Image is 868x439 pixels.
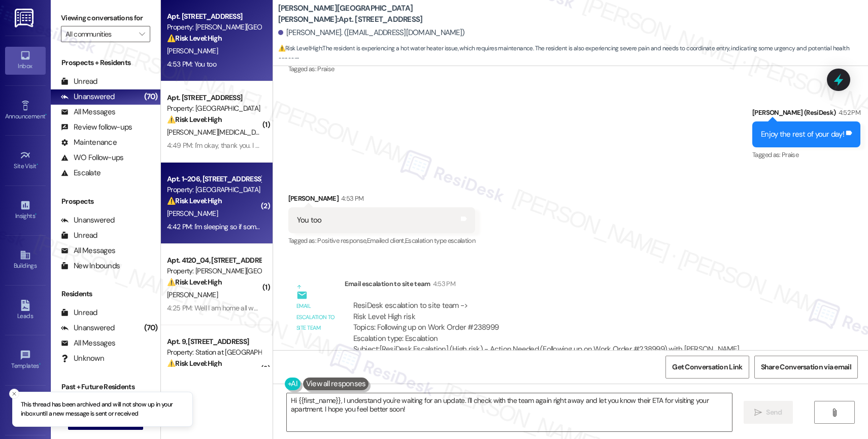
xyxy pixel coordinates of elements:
div: 4:52 PM [836,107,860,118]
span: [PERSON_NAME] [167,290,218,299]
i:  [754,409,762,417]
div: 4:53 PM [430,278,455,289]
span: [PERSON_NAME] [167,209,218,218]
div: Review follow-ups [61,122,132,133]
a: Templates • [5,347,46,374]
div: All Messages [61,245,115,256]
div: Tagged as: [752,147,860,162]
div: Property: [PERSON_NAME][GEOGRAPHIC_DATA][PERSON_NAME] [167,22,261,33]
div: All Messages [61,107,115,117]
strong: ⚠️ Risk Level: High [167,34,222,43]
div: Apt. 1~206, [STREET_ADDRESS][PERSON_NAME] [167,174,261,184]
div: Property: [GEOGRAPHIC_DATA] Lofts [167,103,261,114]
span: Emailed client , [367,236,405,245]
div: Prospects + Residents [51,57,160,68]
button: Send [744,401,793,424]
div: Enjoy the rest of your day! [761,129,844,140]
input: All communities [65,26,134,42]
button: Close toast [9,389,19,399]
div: Unanswered [61,323,115,333]
div: Residents [51,289,160,299]
div: 4:53 PM [339,193,363,204]
div: Tagged as: [288,233,476,248]
div: Apt. 4120_04, [STREET_ADDRESS] [167,255,261,266]
div: 4:42 PM: I'm sleeping so if someone can They can help them self in [167,222,363,231]
div: [PERSON_NAME]. ([EMAIL_ADDRESS][DOMAIN_NAME]) [278,27,465,38]
div: Maintenance [61,137,117,148]
div: All Messages [61,338,115,349]
div: (70) [142,89,160,105]
div: Tagged as: [288,61,411,76]
div: Email escalation to site team [345,278,809,293]
span: Get Conversation Link [672,362,742,372]
i:  [830,409,838,417]
strong: ⚠️ Risk Level: High [278,44,322,52]
span: Positive response , [317,236,366,245]
div: WO Follow-ups [61,152,123,163]
div: Apt. 9, [STREET_ADDRESS] [167,336,261,347]
span: : The resident is experiencing a hot water heater issue, which requires maintenance. The resident... [278,43,868,65]
div: 4:25 PM: Well I am home all week I have a dog so I really don't want them spraying anything in my... [167,303,618,312]
button: Get Conversation Link [665,356,749,379]
div: You too [297,215,322,226]
div: Property: [PERSON_NAME][GEOGRAPHIC_DATA][PERSON_NAME] [167,266,261,276]
span: Praise [317,65,334,73]
label: Viewing conversations for [61,10,150,26]
span: [PERSON_NAME] [167,46,218,55]
span: • [35,211,37,218]
div: Unread [61,307,97,318]
a: Buildings [5,246,46,274]
span: [PERSON_NAME][MEDICAL_DATA] [167,128,268,137]
div: Past + Future Residents [51,382,160,392]
a: Account [5,396,46,424]
div: Email escalation to site team [296,301,336,333]
div: ResiDesk escalation to site team -> Risk Level: High risk Topics: Following up on Work Order #238... [353,300,800,344]
strong: ⚠️ Risk Level: High [167,196,222,205]
div: Unread [61,230,97,241]
a: Inbox [5,47,46,74]
span: Praise [782,150,798,159]
textarea: Hi {{first_name}}, I understand you're waiting for an update. I'll check with the team again righ... [287,393,732,431]
b: [PERSON_NAME][GEOGRAPHIC_DATA][PERSON_NAME]: Apt. [STREET_ADDRESS] [278,3,481,25]
div: New Inbounds [61,261,120,271]
strong: ⚠️ Risk Level: High [167,277,222,287]
span: Send [766,407,782,418]
button: Share Conversation via email [754,356,858,379]
div: Apt. [STREET_ADDRESS] [167,92,261,103]
span: • [37,161,38,168]
span: Escalation type escalation [405,236,475,245]
div: Apt. [STREET_ADDRESS] [167,11,261,22]
span: • [39,361,41,368]
strong: ⚠️ Risk Level: High [167,115,222,124]
p: This thread has been archived and will not show up in your inbox until a new message is sent or r... [21,400,184,418]
div: Escalate [61,168,101,178]
div: 4:49 PM: I'm okay, thank you. I still don't know what the charge(s) were but paid it anyways - it... [167,141,471,150]
div: Prospects [51,196,160,207]
div: Unknown [61,353,104,364]
a: Insights • [5,197,46,224]
a: Site Visit • [5,147,46,174]
i:  [139,30,145,38]
div: Unread [61,76,97,87]
img: ResiDesk Logo [15,9,36,27]
div: Property: Station at [GEOGRAPHIC_DATA] [167,347,261,358]
span: • [45,111,47,118]
div: Subject: [ResiDesk Escalation] (High risk) - Action Needed (Following up on Work Order #238999) w... [353,344,800,366]
strong: ⚠️ Risk Level: High [167,359,222,368]
span: Share Conversation via email [761,362,851,372]
div: Property: [GEOGRAPHIC_DATA] [167,184,261,195]
div: Unanswered [61,91,115,102]
div: (70) [142,320,160,336]
div: Unanswered [61,215,115,226]
a: Leads [5,297,46,324]
div: [PERSON_NAME] [288,193,476,207]
div: [PERSON_NAME] (ResiDesk) [752,107,860,121]
div: 4:53 PM: You too [167,59,216,69]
